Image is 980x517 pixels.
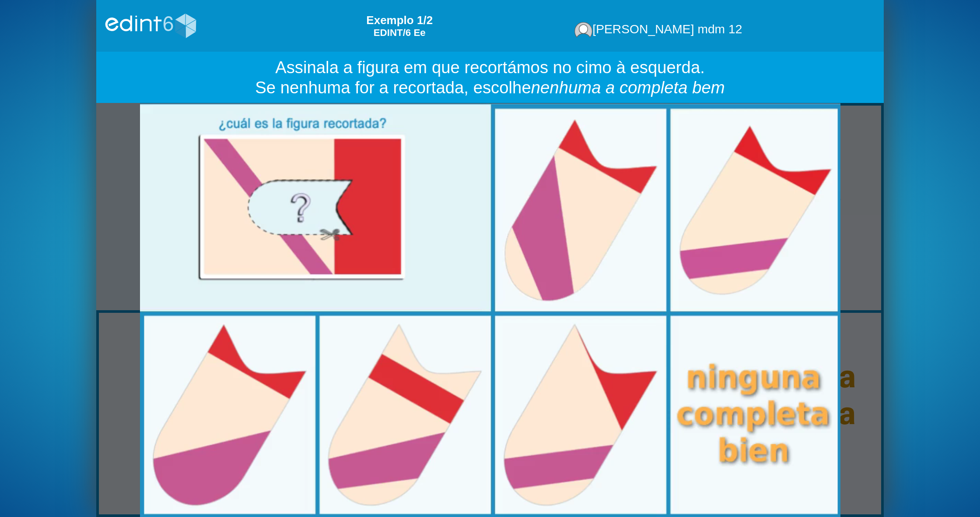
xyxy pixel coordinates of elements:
img: alumnogenerico.svg [574,22,593,37]
span: Exemplo [366,14,413,27]
i: nenhuma a completa bem [531,78,725,97]
div: Pessoa a quem este Questionário é aplicado [574,22,742,38]
img: logo_edint6_num_blanco.svg [101,5,200,47]
div: Assinala a figura em que recortámos no cimo à esquerda. Se nenhuma for a recortada, escolhe [102,57,878,98]
div: item: 6EeE1 [347,14,433,39]
span: 1/2 [417,14,433,27]
div: item: 6EeE1 [366,27,433,39]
